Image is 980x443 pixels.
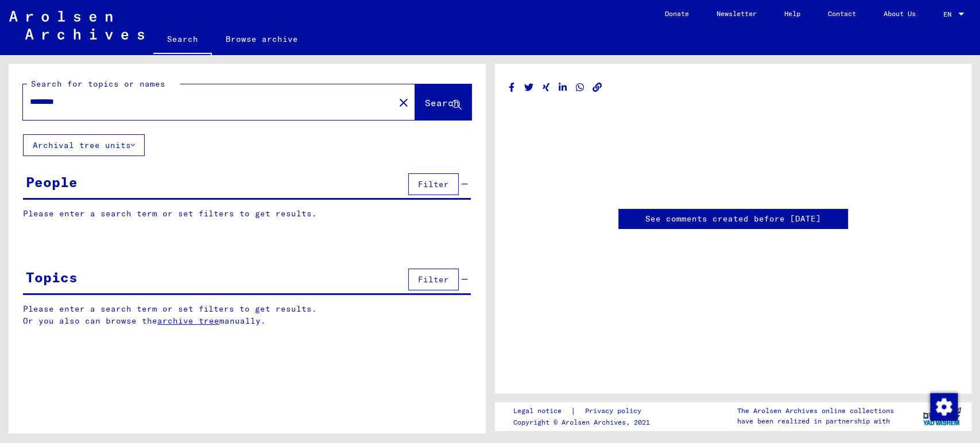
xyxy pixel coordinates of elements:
[523,80,535,95] button: Share on Twitter
[930,393,958,421] img: Change consent
[26,267,78,287] div: Topics
[153,25,212,55] a: Search
[513,405,654,417] div: |
[23,208,471,220] p: Please enter a search term or set filters to get results.
[392,91,415,114] button: Clear
[408,269,459,290] button: Filter
[513,417,654,428] p: Copyright © Arolsen Archives, 2021
[425,97,459,108] span: Search
[574,80,586,95] button: Share on WhatsApp
[575,405,654,417] a: Privacy policy
[645,213,821,225] a: See comments created before [DATE]
[591,80,603,95] button: Copy link
[418,179,449,189] span: Filter
[397,96,410,110] mat-icon: close
[157,316,219,326] a: archive tree
[31,79,165,89] mat-label: Search for topics or names
[23,134,145,156] button: Archival tree units
[26,172,78,192] div: People
[737,416,894,426] p: have been realized in partnership with
[557,80,569,95] button: Share on LinkedIn
[418,274,449,285] span: Filter
[23,303,471,327] p: Please enter a search term or set filters to get results. Or you also can browse the manually.
[212,25,312,53] a: Browse archive
[540,80,552,95] button: Share on Xing
[920,402,963,430] img: yv_logo.png
[9,11,144,40] img: Arolsen_neg.svg
[506,80,518,95] button: Share on Facebook
[943,10,956,18] span: EN
[513,405,570,417] a: Legal notice
[415,84,471,120] button: Search
[408,173,459,195] button: Filter
[737,406,894,416] p: The Arolsen Archives online collections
